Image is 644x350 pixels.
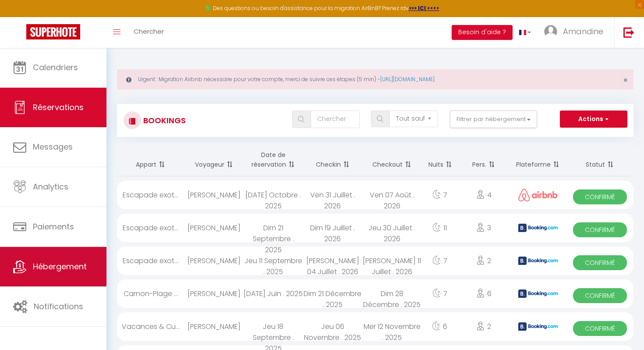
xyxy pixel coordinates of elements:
[117,69,633,89] div: Urgent : Migration Airbnb nécessaire pour votre compte, merci de suivre ces étapes (5 min) -
[623,75,628,86] span: ×
[184,143,244,176] th: Sort by guest
[422,143,458,176] th: Sort by nights
[244,143,303,176] th: Sort by booking date
[544,25,557,38] img: ...
[303,143,362,176] th: Sort by checkin
[409,4,439,12] a: >>> ICI <<<<
[362,143,422,176] th: Sort by checkout
[26,24,80,39] img: Super Booking
[311,111,359,128] input: Chercher
[33,62,78,73] span: Calendriers
[450,111,538,128] button: Filtrer par hébergement
[452,25,513,40] button: Besoin d'aide ?
[510,143,566,176] th: Sort by channel
[33,181,68,192] span: Analytics
[623,76,628,84] button: Close
[538,17,614,48] a: ... Amandine
[623,27,634,38] img: logout
[127,17,170,48] a: Chercher
[563,26,603,37] span: Amandine
[33,261,87,272] span: Hébergement
[141,111,186,130] h3: Bookings
[458,143,510,176] th: Sort by people
[33,221,74,232] span: Paiements
[134,27,164,36] span: Chercher
[33,102,84,113] span: Réservations
[34,301,83,312] span: Notifications
[560,111,627,128] button: Actions
[380,75,435,83] a: [URL][DOMAIN_NAME]
[566,143,633,176] th: Sort by status
[33,141,73,152] span: Messages
[117,143,184,176] th: Sort by rentals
